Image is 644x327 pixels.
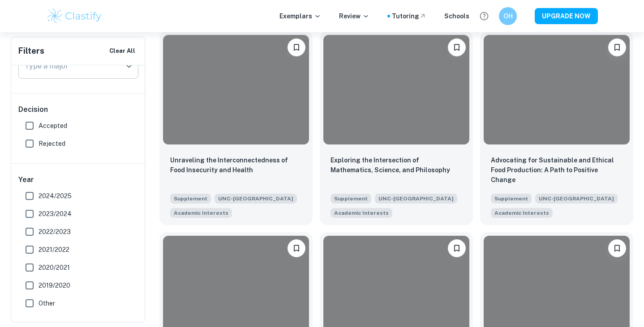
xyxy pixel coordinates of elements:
button: Bookmark [448,239,466,257]
span: 2020/2021 [39,263,70,272]
span: 2021/2022 [39,245,69,255]
h6: Year [18,174,138,185]
p: Advocating for Sustainable and Ethical Food Production: A Path to Positive Change [491,155,623,185]
span: UNC-[GEOGRAPHIC_DATA] [535,194,618,204]
p: Exploring the Intersection of Mathematics, Science, and Philosophy [331,155,462,175]
a: BookmarkAdvocating for Sustainable and Ethical Food Production: A Path to Positive ChangeSuppleme... [480,31,633,225]
h6: OH [503,11,513,21]
button: Open [123,60,135,72]
span: 2019/2020 [39,280,70,290]
span: 2022/2023 [39,227,71,237]
button: Bookmark [288,38,305,56]
p: Unraveling the Interconnectedness of Food Insecurity and Health [170,155,302,175]
img: Clastify logo [46,7,103,25]
span: 2023/2024 [39,209,72,219]
button: Bookmark [608,239,626,257]
button: OH [499,7,517,25]
button: Help and Feedback [477,8,492,24]
span: Discuss an academic topic that you’re excited to explore and learn more about in college. Why doe... [331,207,392,218]
span: UNC-[GEOGRAPHIC_DATA] [375,194,457,204]
span: 2024/2025 [39,191,72,201]
span: Academic Interests [494,209,549,217]
h6: Decision [18,104,138,115]
a: Schools [444,11,469,21]
span: Supplement [170,194,211,204]
button: Bookmark [288,239,305,257]
button: UPGRADE NOW [535,8,598,24]
span: Supplement [491,194,532,204]
a: BookmarkUnraveling the Interconnectedness of Food Insecurity and HealthSupplementUNC-[GEOGRAPHIC_... [159,31,313,225]
span: Accepted [39,121,67,131]
button: Bookmark [608,38,626,56]
span: Discuss an academic topic that you’re excited to explore and learn more about in college. Why doe... [170,207,232,218]
span: Other [39,298,55,308]
a: BookmarkExploring the Intersection of Mathematics, Science, and PhilosophySupplementUNC-[GEOGRAPH... [320,31,473,225]
span: UNC-[GEOGRAPHIC_DATA] [215,194,297,204]
button: Clear All [107,44,137,58]
span: Supplement [331,194,371,204]
span: Academic Interests [334,209,389,217]
p: Review [339,11,369,21]
a: Tutoring [392,11,426,21]
p: Exemplars [279,11,321,21]
span: Discuss an academic topic that you’re excited to explore and learn more about in college. Why doe... [491,207,553,218]
span: Rejected [39,139,65,149]
button: Bookmark [448,38,466,56]
h6: Filters [18,45,44,57]
span: Academic Interests [174,209,228,217]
